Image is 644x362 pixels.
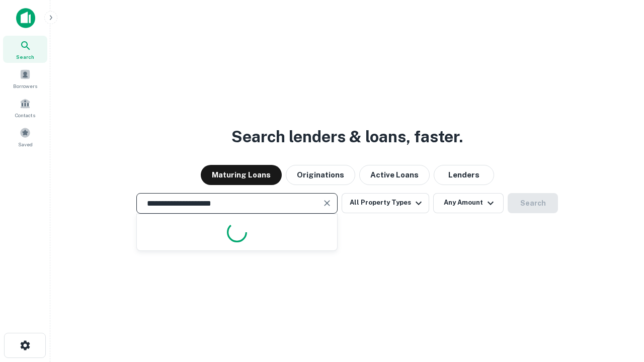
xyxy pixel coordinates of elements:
[18,140,33,148] span: Saved
[433,193,504,213] button: Any Amount
[286,165,355,185] button: Originations
[3,36,47,63] a: Search
[594,282,644,330] iframe: Chat Widget
[320,196,334,210] button: Clear
[231,125,463,149] h3: Search lenders & loans, faster.
[16,8,35,28] img: capitalize-icon.png
[434,165,494,185] button: Lenders
[15,111,35,119] span: Contacts
[201,165,282,185] button: Maturing Loans
[359,165,430,185] button: Active Loans
[13,82,37,90] span: Borrowers
[3,65,47,92] a: Borrowers
[3,123,47,150] a: Saved
[3,94,47,121] a: Contacts
[16,53,34,61] span: Search
[342,193,429,213] button: All Property Types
